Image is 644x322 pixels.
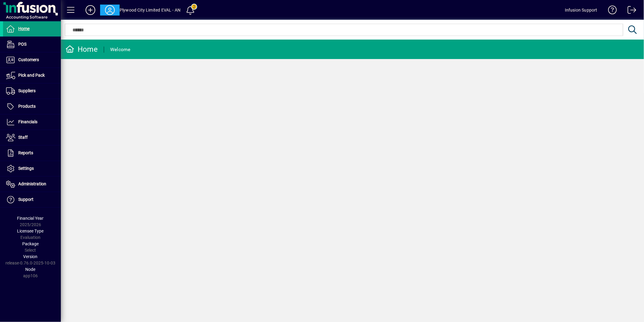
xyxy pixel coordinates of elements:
span: Reports [18,150,33,155]
span: Node [26,267,36,272]
a: POS [3,37,61,52]
span: Products [18,104,36,109]
span: Support [18,197,33,202]
a: Knowledge Base [604,1,617,21]
a: Settings [3,161,61,176]
div: Home [65,44,98,54]
span: Customers [18,57,39,62]
span: POS [18,42,26,47]
button: Add [81,5,100,16]
span: Suppliers [18,88,36,93]
button: Profile [100,5,120,16]
span: Licensee Type [17,229,44,233]
span: Settings [18,166,34,171]
a: Administration [3,177,61,192]
a: Reports [3,145,61,161]
a: Support [3,192,61,207]
span: Financials [18,119,37,124]
a: Logout [623,1,636,21]
a: Pick and Pack [3,68,61,83]
span: Pick and Pack [18,73,45,78]
a: Customers [3,52,61,68]
div: Infusion Support [565,5,597,15]
span: Package [22,241,39,246]
span: Version [23,254,38,259]
a: Financials [3,114,61,130]
a: Suppliers [3,83,61,99]
span: Administration [18,181,46,186]
span: Financial Year [17,216,44,221]
div: Plywood City Limited EVAL - AN [120,5,180,15]
a: Products [3,99,61,114]
span: Home [18,26,30,31]
a: Staff [3,130,61,145]
span: Staff [18,135,28,140]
